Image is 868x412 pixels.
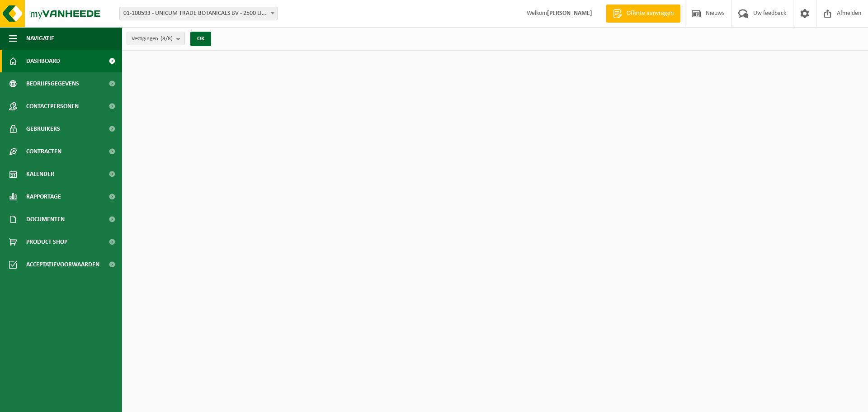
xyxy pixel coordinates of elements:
[26,140,61,163] span: Contracten
[26,253,99,276] span: Acceptatievoorwaarden
[127,32,185,45] button: Vestigingen(8/8)
[606,5,680,23] a: Offerte aanvragen
[132,32,173,46] span: Vestigingen
[624,9,676,18] span: Offerte aanvragen
[119,7,278,20] span: 01-100593 - UNICUM TRADE BOTANICALS BV - 2500 LIER, JOSEPH VAN INSTRAAT 21
[26,163,54,185] span: Kalender
[26,50,60,72] span: Dashboard
[190,32,211,46] button: OK
[26,185,61,208] span: Rapportage
[547,10,592,17] strong: [PERSON_NAME]
[26,95,79,118] span: Contactpersonen
[26,118,60,140] span: Gebruikers
[160,36,173,42] count: (8/8)
[26,231,67,253] span: Product Shop
[120,7,277,20] span: 01-100593 - UNICUM TRADE BOTANICALS BV - 2500 LIER, JOSEPH VAN INSTRAAT 21
[26,72,79,95] span: Bedrijfsgegevens
[26,208,65,231] span: Documenten
[26,27,54,50] span: Navigatie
